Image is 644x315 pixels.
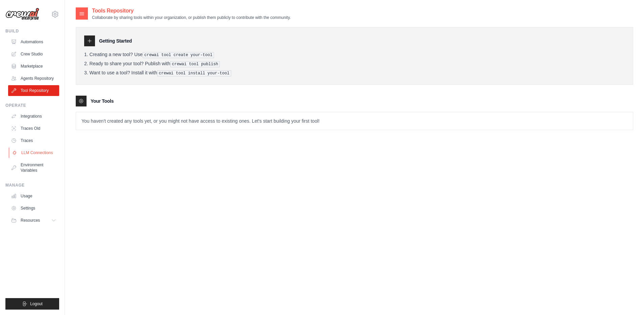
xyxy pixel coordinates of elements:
[5,28,59,34] div: Build
[21,218,40,223] span: Resources
[92,15,291,20] p: Collaborate by sharing tools within your organization, or publish them publicly to contribute wit...
[8,73,59,84] a: Agents Repository
[8,160,59,176] a: Environment Variables
[8,191,59,201] a: Usage
[5,8,39,21] img: Logo
[84,70,625,76] li: Want to use a tool? Install it with
[92,7,291,15] h2: Tools Repository
[91,98,114,104] h3: Your Tools
[8,203,59,214] a: Settings
[84,52,625,58] li: Creating a new tool? Use
[8,85,59,96] a: Tool Repository
[5,103,59,108] div: Operate
[9,147,60,158] a: LLM Connections
[143,52,214,58] pre: crewai tool create your-tool
[8,135,59,146] a: Traces
[8,215,59,226] button: Resources
[157,70,231,76] pre: crewai tool install your-tool
[8,37,59,47] a: Automations
[5,298,59,310] button: Logout
[170,61,220,67] pre: crewai tool publish
[8,123,59,134] a: Traces Old
[99,38,132,44] h3: Getting Started
[8,111,59,122] a: Integrations
[5,183,59,188] div: Manage
[8,61,59,72] a: Marketplace
[76,112,633,130] p: You haven't created any tools yet, or you might not have access to existing ones. Let's start bui...
[30,301,43,307] span: Logout
[84,61,625,67] li: Ready to share your tool? Publish with
[8,49,59,59] a: Crew Studio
